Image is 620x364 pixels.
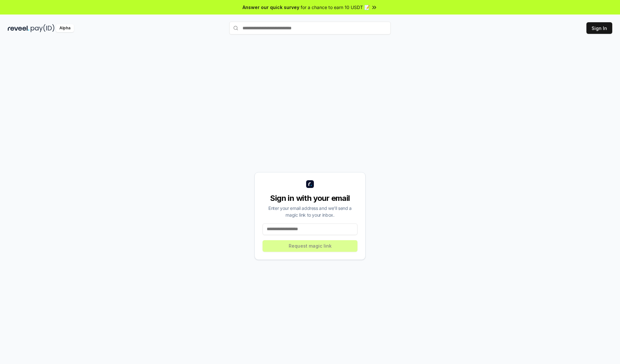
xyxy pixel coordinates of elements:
img: pay_id [31,24,55,32]
span: Answer our quick survey [243,4,299,11]
div: Alpha [56,24,74,32]
div: Sign in with your email [263,193,357,203]
img: logo_small [306,180,314,188]
span: for a chance to earn 10 USDT 📝 [301,4,370,11]
img: reveel_dark [8,24,29,32]
div: Enter your email address and we’ll send a magic link to your inbox. [263,205,357,218]
button: Sign In [586,22,612,34]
